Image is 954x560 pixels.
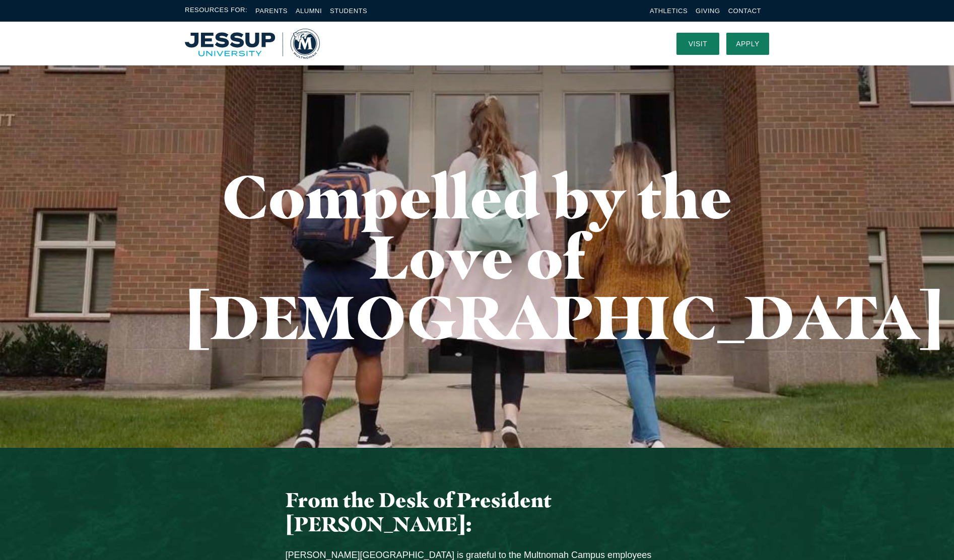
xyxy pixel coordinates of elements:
[185,166,769,347] h1: Compelled by the Love of [DEMOGRAPHIC_DATA]
[255,7,288,15] a: Parents
[286,488,552,536] span: From the Desk of President [PERSON_NAME]:
[185,29,320,59] a: Home
[676,33,719,55] a: Visit
[296,7,322,15] a: Alumni
[330,7,367,15] a: Students
[726,33,769,55] a: Apply
[728,7,761,15] a: Contact
[185,29,320,59] img: Multnomah University Logo
[696,7,720,15] a: Giving
[650,7,688,15] a: Athletics
[185,5,247,17] span: Resources For:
